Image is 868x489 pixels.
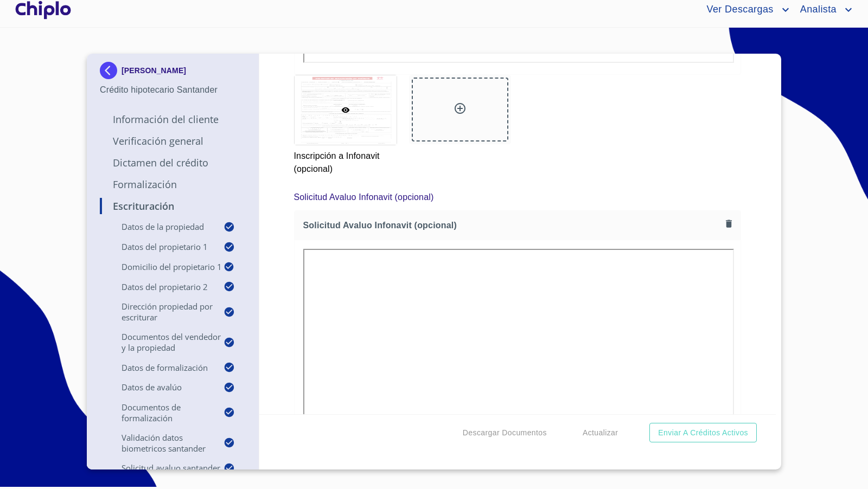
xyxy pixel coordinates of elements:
[100,432,224,454] p: Validación Datos Biometricos Santander
[100,382,224,393] p: Datos de Avalúo
[294,191,434,204] p: Solicitud Avaluo Infonavit (opcional)
[100,62,122,79] img: Docupass spot blue
[458,423,551,443] button: Descargar Documentos
[698,1,778,18] span: Ver Descargas
[100,178,246,191] p: Formalización
[100,462,224,473] p: Solicitud Avaluo Santander
[100,301,224,323] p: Dirección Propiedad por Escriturar
[649,423,757,443] button: Enviar a Créditos Activos
[294,145,396,176] p: Inscripción a Infonavit (opcional)
[100,241,224,252] p: Datos del propietario 1
[100,200,246,213] p: Escrituración
[303,220,722,231] span: Solicitud Avaluo Infonavit (opcional)
[792,1,855,18] button: account of current user
[100,134,246,147] p: Verificación General
[100,221,224,232] p: Datos de la propiedad
[100,261,224,272] p: Domicilio del Propietario 1
[583,426,618,440] span: Actualizar
[100,113,246,126] p: Información del Cliente
[658,426,748,440] span: Enviar a Créditos Activos
[100,402,224,423] p: Documentos de Formalización
[100,362,224,373] p: Datos de Formalización
[100,83,246,96] p: Crédito hipotecario Santander
[100,156,246,169] p: Dictamen del Crédito
[100,281,224,292] p: Datos del propietario 2
[792,1,842,18] span: Analista
[578,423,622,443] button: Actualizar
[698,1,792,18] button: account of current user
[100,62,246,83] div: [PERSON_NAME]
[100,331,224,353] p: Documentos del vendedor y la propiedad
[463,426,547,440] span: Descargar Documentos
[122,66,186,75] p: [PERSON_NAME]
